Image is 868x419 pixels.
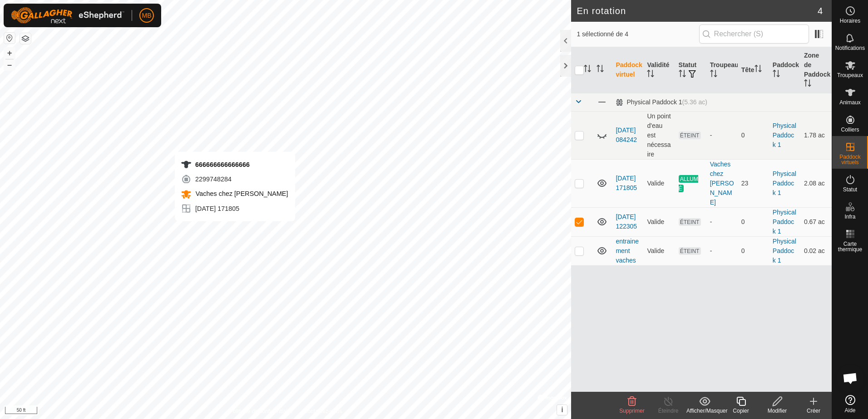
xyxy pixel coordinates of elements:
div: - [710,131,734,140]
span: MB [142,11,152,20]
div: Modifier [759,407,795,415]
a: Aide [832,391,868,417]
th: Tête [738,47,769,93]
th: Validité [643,47,675,93]
td: 0 [738,111,769,159]
span: Notifications [835,45,865,51]
th: Paddock virtuel [612,47,643,93]
span: Vaches chez [PERSON_NAME] [193,190,288,197]
span: Carte thermique [834,241,866,252]
th: Zone de Paddock [800,47,832,93]
div: - [710,217,734,227]
button: i [557,405,567,415]
td: Valide [643,159,675,207]
span: Supprimer [619,408,644,414]
p-sorticon: Activer pour trier [773,71,780,78]
span: Infra [844,214,855,219]
th: Statut [675,47,706,93]
td: Un point d'eau est nécessaire [643,111,675,159]
div: Afficher/Masquer [686,407,723,415]
a: Politique de confidentialité [229,407,292,415]
td: Valide [643,207,675,236]
a: [DATE] 084242 [616,127,637,143]
p-sorticon: Activer pour trier [710,71,717,78]
div: Copier [723,407,759,415]
span: 4 [818,4,823,18]
a: Contactez-nous [304,407,342,415]
button: – [4,59,15,70]
button: Couches de carte [20,33,31,44]
p-sorticon: Activer pour trier [597,66,604,73]
span: Colliers [841,127,859,132]
span: ALLUMÉ [679,175,698,192]
th: Troupeau [706,47,738,93]
span: i [561,406,563,414]
span: ÉTEINT [679,132,701,139]
div: 666666666666666 [181,159,288,170]
span: 1 sélectionné de 4 [577,29,699,39]
a: Physical Paddock 1 [773,170,796,196]
span: Paddock virtuels [834,154,866,165]
td: 0 [738,207,769,236]
span: Animaux [839,100,861,105]
button: + [4,48,15,58]
input: Rechercher (S) [699,24,809,44]
p-sorticon: Activer pour trier [679,71,686,78]
td: 0.02 ac [800,236,832,265]
a: Physical Paddock 1 [773,238,796,264]
span: Horaires [840,18,860,24]
div: Physical Paddock 1 [616,98,707,106]
span: ÉTEINT [679,247,701,255]
p-sorticon: Activer pour trier [647,71,654,78]
div: - [710,246,734,256]
p-sorticon: Activer pour trier [804,81,811,88]
span: Troupeaux [837,73,863,78]
p-sorticon: Activer pour trier [584,66,591,73]
td: 23 [738,159,769,207]
div: Ouvrir le chat [837,365,864,392]
th: Paddock [769,47,800,93]
button: Réinitialiser la carte [4,33,15,44]
span: Statut [843,187,857,192]
a: Physical Paddock 1 [773,209,796,235]
span: Aide [844,408,855,413]
td: 0.67 ac [800,207,832,236]
div: Éteindre [650,407,686,415]
p-sorticon: Activer pour trier [755,66,762,73]
td: Valide [643,236,675,265]
span: ÉTEINT [679,218,701,226]
div: [DATE] 171805 [181,203,288,214]
td: 0 [738,236,769,265]
a: [DATE] 171805 [616,175,637,191]
a: Physical Paddock 1 [773,122,796,148]
div: Vaches chez [PERSON_NAME] [710,160,734,207]
div: Créer [795,407,832,415]
td: 2.08 ac [800,159,832,207]
span: (5.36 ac) [682,98,707,106]
div: 2299748284 [181,174,288,185]
h2: En rotation [577,5,817,16]
a: [DATE] 122305 [616,213,637,230]
td: 1.78 ac [800,111,832,159]
img: Logo Gallagher [11,7,124,24]
a: entrainement vaches [616,238,639,264]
